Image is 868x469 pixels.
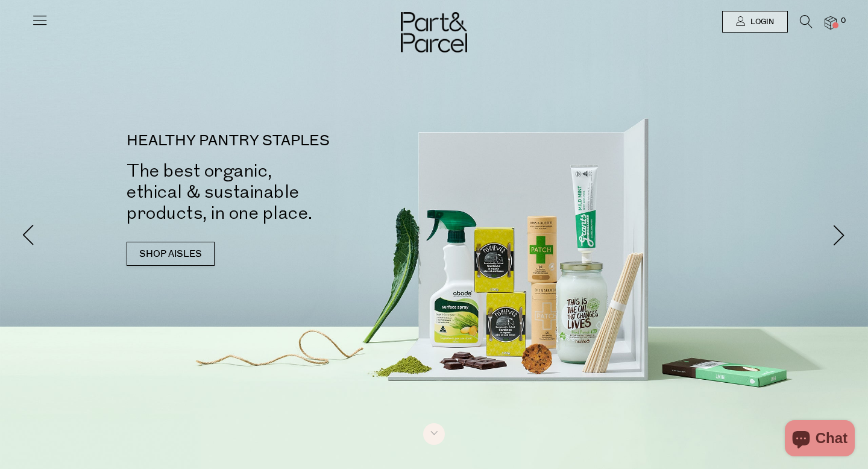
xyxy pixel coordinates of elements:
p: HEALTHY PANTRY STAPLES [127,134,452,148]
a: Login [722,11,788,33]
a: SHOP AISLES [127,242,215,266]
inbox-online-store-chat: Shopify online store chat [781,420,858,459]
span: Login [747,17,774,27]
span: 0 [838,16,849,27]
h2: The best organic, ethical & sustainable products, in one place. [127,160,452,224]
a: 0 [825,16,837,29]
img: Part&Parcel [401,12,467,52]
